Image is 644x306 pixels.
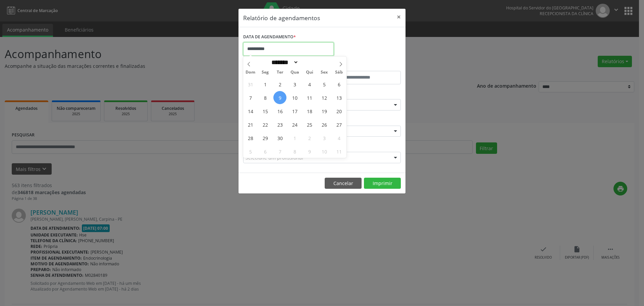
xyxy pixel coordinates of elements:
input: Year [299,59,321,66]
span: Agosto 31, 2025 [244,78,257,91]
span: Selecione um profissional [246,154,303,161]
span: Setembro 1, 2025 [259,78,272,91]
span: Ter [273,70,287,75]
span: Setembro 9, 2025 [273,91,286,104]
button: Cancelar [325,178,362,189]
span: Outubro 10, 2025 [318,145,331,158]
span: Setembro 18, 2025 [303,104,316,118]
span: Setembro 3, 2025 [288,78,301,91]
span: Outubro 2, 2025 [303,131,316,144]
span: Setembro 25, 2025 [303,118,316,131]
span: Outubro 6, 2025 [259,145,272,158]
label: DATA DE AGENDAMENTO [243,32,296,42]
span: Outubro 11, 2025 [332,145,345,158]
span: Setembro 6, 2025 [332,78,345,91]
button: Imprimir [364,178,401,189]
span: Setembro 8, 2025 [259,91,272,104]
span: Sex [317,70,332,75]
span: Outubro 5, 2025 [244,145,257,158]
span: Setembro 26, 2025 [318,118,331,131]
span: Setembro 5, 2025 [318,78,331,91]
span: Setembro 21, 2025 [244,118,257,131]
span: Outubro 9, 2025 [303,145,316,158]
span: Setembro 16, 2025 [273,104,286,118]
span: Setembro 2, 2025 [273,78,286,91]
span: Dom [243,70,258,75]
h5: Relatório de agendamentos [243,13,320,22]
span: Outubro 1, 2025 [288,131,301,144]
span: Outubro 8, 2025 [288,145,301,158]
span: Setembro 10, 2025 [288,91,301,104]
span: Sáb [332,70,346,75]
span: Setembro 19, 2025 [318,104,331,118]
span: Setembro 17, 2025 [288,104,301,118]
span: Setembro 15, 2025 [259,104,272,118]
span: Setembro 12, 2025 [318,91,331,104]
button: Close [392,9,406,25]
span: Outubro 7, 2025 [273,145,286,158]
span: Outubro 3, 2025 [318,131,331,144]
span: Setembro 30, 2025 [273,131,286,144]
span: Setembro 27, 2025 [332,118,345,131]
span: Setembro 22, 2025 [259,118,272,131]
span: Setembro 28, 2025 [244,131,257,144]
span: Setembro 13, 2025 [332,91,345,104]
span: Setembro 23, 2025 [273,118,286,131]
span: Qua [287,70,302,75]
span: Setembro 11, 2025 [303,91,316,104]
span: Setembro 24, 2025 [288,118,301,131]
span: Qui [302,70,317,75]
label: ATÉ [324,60,401,71]
span: Outubro 4, 2025 [332,131,345,144]
span: Setembro 20, 2025 [332,104,345,118]
select: Month [269,59,299,66]
span: Setembro 7, 2025 [244,91,257,104]
span: Setembro 14, 2025 [244,104,257,118]
span: Seg [258,70,273,75]
span: Setembro 29, 2025 [259,131,272,144]
span: Setembro 4, 2025 [303,78,316,91]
